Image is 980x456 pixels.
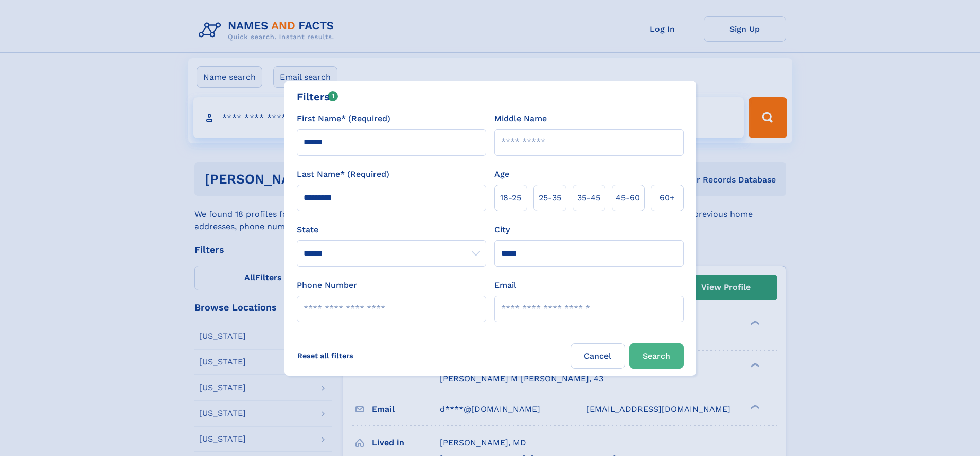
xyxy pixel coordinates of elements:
[494,224,510,236] label: City
[660,192,675,204] span: 60+
[577,192,600,204] span: 35‑45
[494,279,516,291] label: Email
[297,113,390,125] label: First Name* (Required)
[500,192,521,204] span: 18‑25
[297,224,486,236] label: State
[539,192,561,204] span: 25‑35
[571,343,625,369] label: Cancel
[616,192,640,204] span: 45‑60
[291,343,360,368] label: Reset all filters
[297,89,338,104] div: Filters
[494,168,509,180] label: Age
[494,113,547,125] label: Middle Name
[629,343,684,369] button: Search
[297,168,389,180] label: Last Name* (Required)
[297,279,357,291] label: Phone Number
